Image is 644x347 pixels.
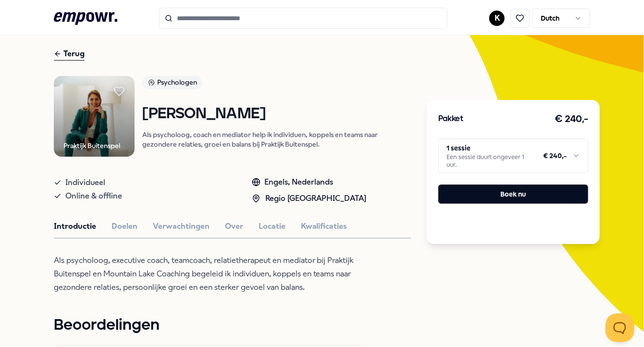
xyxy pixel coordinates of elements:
p: Als psycholoog, executive coach, teamcoach, relatietherapeut en mediator bij Praktijk Buitenspel ... [54,254,366,294]
button: Doelen [111,220,137,233]
span: Individueel [65,176,105,189]
h1: [PERSON_NAME] [142,106,411,123]
button: Verwachtingen [153,220,210,233]
input: Search for products, categories or subcategories [159,8,447,29]
iframe: Help Scout Beacon - Open [606,313,634,342]
button: Over [225,220,243,233]
button: Kwalificaties [301,220,347,233]
button: Introductie [54,220,96,233]
button: Boek nu [438,185,588,204]
h1: Beoordelingen [54,313,411,337]
button: Locatie [259,220,285,233]
button: K [489,11,505,26]
div: Regio [GEOGRAPHIC_DATA] [252,192,366,205]
div: Engels, Nederlands [252,176,366,188]
a: Psychologen [142,76,411,93]
h3: € 240,- [555,112,589,127]
div: Terug [54,48,85,61]
div: Psychologen [142,76,202,89]
p: Als psycholoog, coach en mediator help ik individuen, koppels en teams naar gezondere relaties, g... [142,130,411,149]
img: Product Image [54,76,135,157]
div: Praktijk Buitenspel [63,140,120,151]
span: Online & offline [65,189,122,203]
h3: Pakket [438,113,463,125]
